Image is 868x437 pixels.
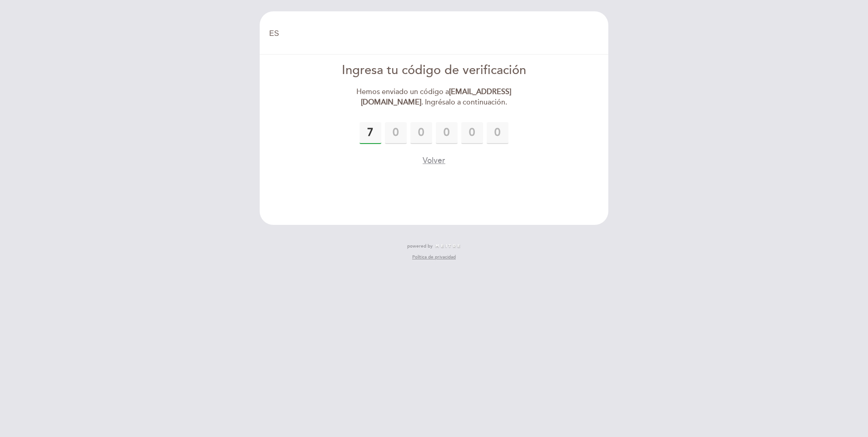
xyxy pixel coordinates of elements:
img: MEITRE [435,244,461,248]
button: Volver [423,155,445,166]
input: 0 [487,122,508,144]
span: powered by [407,243,433,249]
strong: [EMAIL_ADDRESS][DOMAIN_NAME] [361,87,512,107]
input: 0 [385,122,407,144]
a: Política de privacidad [412,254,456,260]
input: 0 [360,122,381,144]
div: Hemos enviado un código a . Ingrésalo a continuación. [330,87,538,108]
input: 0 [436,122,458,144]
input: 0 [461,122,483,144]
a: powered by [407,243,461,249]
div: Ingresa tu código de verificación [330,62,538,79]
input: 0 [410,122,432,144]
